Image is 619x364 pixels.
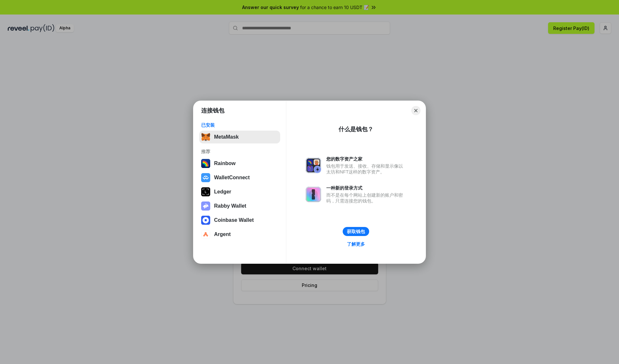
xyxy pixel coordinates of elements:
[214,175,250,181] div: WalletConnect
[201,230,210,239] img: svg+xml,%3Csvg%20width%3D%2228%22%20height%3D%2228%22%20viewBox%3D%220%200%2028%2028%22%20fill%3D...
[347,229,365,234] div: 获取钱包
[199,214,280,227] button: Coinbase Wallet
[339,125,373,133] div: 什么是钱包？
[199,131,280,143] button: MetaMask
[201,133,210,142] img: svg+xml,%3Csvg%20fill%3D%22none%22%20height%3D%2233%22%20viewBox%3D%220%200%2035%2033%22%20width%...
[199,157,280,170] button: Rainbow
[326,185,406,191] div: 一种新的登录方式
[201,202,210,211] img: svg+xml,%3Csvg%20xmlns%3D%22http%3A%2F%2Fwww.w3.org%2F2000%2Fsvg%22%20fill%3D%22none%22%20viewBox...
[199,171,280,184] button: WalletConnect
[199,228,280,241] button: Argent
[214,217,254,223] div: Coinbase Wallet
[326,192,406,204] div: 而不是在每个网站上创建新的账户和密码，只需连接您的钱包。
[214,231,231,237] div: Argent
[201,107,224,114] h1: 连接钱包
[343,240,369,248] a: 了解更多
[201,187,210,196] img: svg+xml,%3Csvg%20xmlns%3D%22http%3A%2F%2Fwww.w3.org%2F2000%2Fsvg%22%20width%3D%2228%22%20height%3...
[326,163,406,175] div: 钱包用于发送、接收、存储和显示像以太坊和NFT这样的数字资产。
[201,216,210,225] img: svg+xml,%3Csvg%20width%3D%2228%22%20height%3D%2228%22%20viewBox%3D%220%200%2028%2028%22%20fill%3D...
[201,149,278,154] div: 推荐
[214,189,231,195] div: Ledger
[411,106,420,115] button: Close
[214,203,246,209] div: Rabby Wallet
[214,134,239,140] div: MetaMask
[343,227,369,236] button: 获取钱包
[199,200,280,212] button: Rabby Wallet
[326,156,406,162] div: 您的数字资产之家
[201,173,210,182] img: svg+xml,%3Csvg%20width%3D%2228%22%20height%3D%2228%22%20viewBox%3D%220%200%2028%2028%22%20fill%3D...
[201,159,210,168] img: svg+xml,%3Csvg%20width%3D%22120%22%20height%3D%22120%22%20viewBox%3D%220%200%20120%20120%22%20fil...
[306,187,321,202] img: svg+xml,%3Csvg%20xmlns%3D%22http%3A%2F%2Fwww.w3.org%2F2000%2Fsvg%22%20fill%3D%22none%22%20viewBox...
[347,241,365,247] div: 了解更多
[199,185,280,198] button: Ledger
[306,158,321,173] img: svg+xml,%3Csvg%20xmlns%3D%22http%3A%2F%2Fwww.w3.org%2F2000%2Fsvg%22%20fill%3D%22none%22%20viewBox...
[214,161,236,166] div: Rainbow
[201,122,278,128] div: 已安装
